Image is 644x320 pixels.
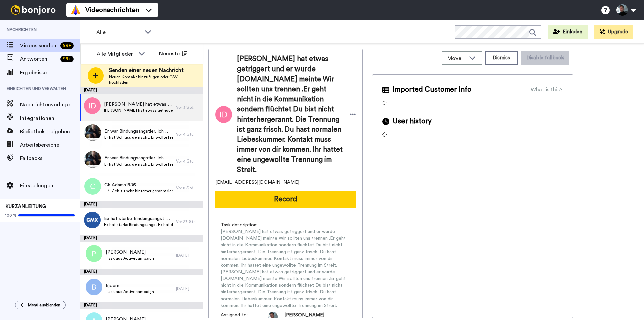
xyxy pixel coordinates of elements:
span: Imported Customer Info [393,85,471,95]
span: [PERSON_NAME] hat etwas getriggert und er wurde [DOMAIN_NAME] meinte Wir sollten uns trennen .Er ... [221,228,350,309]
img: ffff5cd0-1db4-488e-ab69-1d42cb66e492.png [84,212,101,228]
font: Alle [96,30,106,35]
span: [PERSON_NAME] hat etwas getriggert und er wurde [DOMAIN_NAME] meinte Wir sollten uns trennen .Er ... [237,54,343,175]
font: Task aus Activecampaign [106,290,154,294]
font: Upgrade [608,29,628,34]
font: Vor 4 Std. [176,159,195,163]
font: 100 % [5,213,17,217]
button: Disable fallback [521,51,569,65]
font: Er hat Schluss gemacht. Er wollte Freiheit. Er hat Bindungsangst / Wie sieht euer Kontakt derzeit... [104,135,550,139]
font: Videos senden [20,43,56,48]
font: Fallbacks [20,156,42,161]
span: Task description : [221,222,268,228]
font: [DATE] [176,253,189,257]
font: Einrichten und Verwalten [7,87,66,91]
font: Task aus Activecampaign [106,256,154,260]
font: Er hat Schluss gemacht. Er wollte Freiheit. Er hat Bindungsangst.Du bist hinherhergelaufen.Ihr ha... [104,162,423,166]
button: Dismiss [485,51,518,65]
img: p.png [86,245,102,262]
font: Alle Mitglieder [97,51,133,57]
font: Neuen Kontakt hinzufügen oder CSV hochladen [109,75,178,84]
font: Nachrichtenvorlage [20,102,70,107]
font: Nachrichten [7,28,37,32]
font: Vor 3 Std. [176,105,194,109]
font: Videonachrichten [85,7,139,13]
img: vm-color.svg [70,5,81,15]
font: Vor 8 Std. [176,186,194,190]
font: Einladen [562,29,582,34]
font: 99 [63,57,68,61]
font: Antworten [20,56,47,62]
img: d52f64d8-4c9f-4b41-a9fc-fe0d03e4ad0c.jpg [84,151,101,168]
button: Upgrade [594,25,633,39]
font: Vor 4 Std. [176,132,195,136]
img: d52f64d8-4c9f-4b41-a9fc-fe0d03e4ad0c.jpg [84,124,101,141]
font: Ergebnisse [20,70,47,75]
span: [EMAIL_ADDRESS][DOMAIN_NAME] [215,179,299,186]
font: Neueste [159,51,180,56]
span: User history [393,116,432,126]
font: [DATE] [84,269,97,273]
font: .../.../Ich zu sehr hinterher gerannt/Ich bin durch die Trennung sehr verletzt Du hast nach einer... [104,189,451,193]
img: c.png [84,178,101,195]
font: [DATE] [84,236,97,240]
font: Ch Adams1985 [104,183,136,187]
font: [DATE] [84,88,97,92]
button: Menü ausblenden [15,301,66,309]
font: [DATE] [84,202,97,206]
button: Einladen [548,25,588,39]
img: Image of Ihn hat etwas getriggert und er wurde wütend.Er meinte Wir sollten uns trennen .Er geht ... [215,106,232,123]
img: id.png [84,97,101,114]
font: Vor 23 Std. [176,220,197,224]
font: 99 [63,43,68,48]
font: Bibliothek freigeben [20,129,70,134]
font: Senden einer neuen Nachricht [109,67,184,73]
font: [DATE] [176,287,189,291]
font: Integrationen [20,116,54,121]
font: + [68,57,71,61]
font: Bjoern [106,283,119,288]
font: + [68,43,71,48]
div: What is this? [531,86,563,94]
img: bj-logo-header-white.svg [8,5,58,15]
span: Move [447,54,466,62]
font: [PERSON_NAME] [106,250,146,255]
img: b.png [86,279,102,295]
font: Einstellungen [20,183,53,188]
font: Arbeitsbereiche [20,142,59,148]
button: Record [215,191,356,208]
button: Neueste [154,47,193,60]
font: Menü ausblenden [28,303,60,307]
font: [DATE] [84,303,97,307]
font: KURZANLEITUNG [5,204,46,209]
